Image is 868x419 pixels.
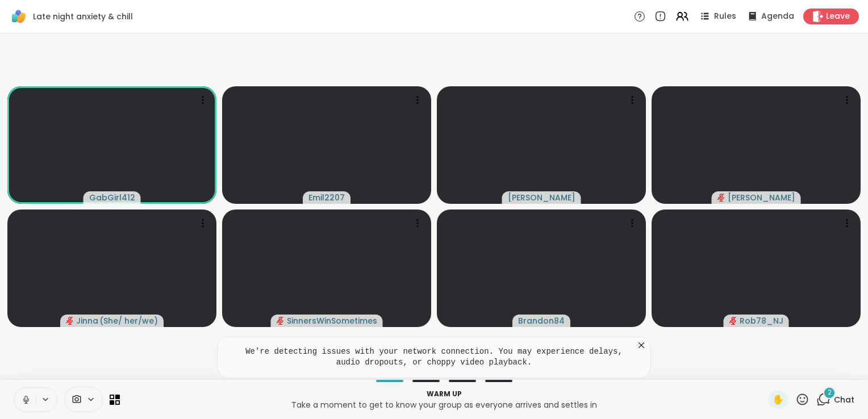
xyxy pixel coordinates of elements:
span: Emil2207 [308,192,345,203]
span: SinnersWinSometimes [287,315,377,326]
span: audio-muted [729,317,737,325]
span: Rules [714,11,736,22]
p: Take a moment to get to know your group as everyone arrives and settles in [127,399,761,410]
span: [PERSON_NAME] [508,192,575,203]
span: GabGirl412 [89,192,135,203]
span: Rob78_NJ [740,315,783,326]
span: ( She/ her/we ) [99,315,158,326]
span: [PERSON_NAME] [728,192,795,203]
span: audio-muted [66,317,74,325]
span: Chat [834,394,854,405]
span: 2 [828,388,832,397]
span: Jinna [76,315,98,326]
span: Brandon84 [518,315,565,326]
pre: We're detecting issues with your network connection. You may experience delays, audio dropouts, o... [231,346,637,368]
span: audio-muted [717,194,725,202]
span: Agenda [761,11,794,22]
span: audio-muted [277,317,285,325]
span: ✋ [773,393,784,407]
span: Late night anxiety & chill [33,11,133,22]
img: ShareWell Logomark [9,7,28,26]
span: Leave [826,11,850,22]
p: Warm up [127,389,761,399]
